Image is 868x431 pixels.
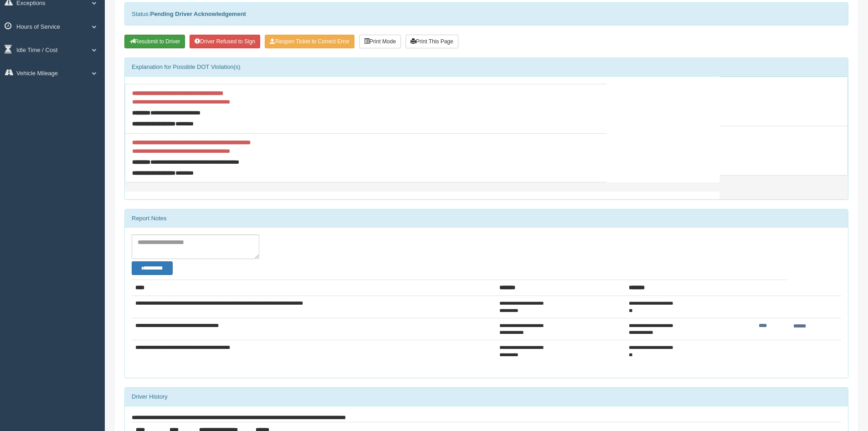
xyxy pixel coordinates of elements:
[125,209,848,228] div: Report Notes
[124,35,185,48] button: Resubmit To Driver
[265,35,354,48] button: Reopen Ticket
[125,58,848,76] div: Explanation for Possible DOT Violation(s)
[132,261,173,275] button: Change Filter Options
[150,10,246,17] strong: Pending Driver Acknowledgement
[406,35,458,48] button: Print This Page
[359,35,401,48] button: Print Mode
[124,2,848,26] div: Status:
[190,35,260,48] button: Driver Refused to Sign
[125,388,848,406] div: Driver History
